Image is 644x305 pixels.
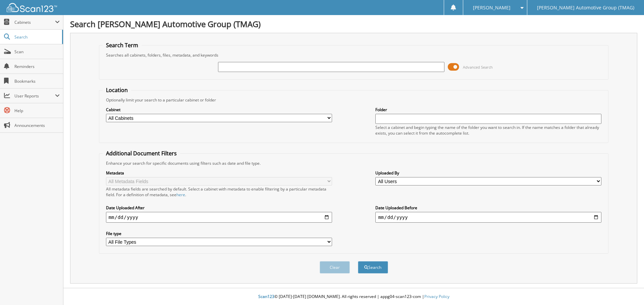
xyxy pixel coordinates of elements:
button: Clear [320,261,350,274]
span: Help [14,108,60,113]
label: Folder [375,107,601,112]
span: Announcements [14,123,60,128]
div: Select a cabinet and begin typing the name of the folder you want to search in. If the name match... [375,125,601,136]
span: Advanced Search [463,65,493,70]
img: scan123-logo-white.svg [7,3,57,12]
span: Scan [14,49,60,55]
label: Date Uploaded After [106,205,332,211]
legend: Location [103,86,131,94]
span: [PERSON_NAME] [473,6,511,10]
span: [PERSON_NAME] Automotive Group (TMAG) [537,6,634,10]
input: end [375,212,601,223]
a: here [176,192,185,198]
span: Scan123 [258,294,274,299]
span: Reminders [14,64,60,69]
span: Search [14,34,59,40]
span: User Reports [14,93,55,99]
h1: Search [PERSON_NAME] Automotive Group (TMAG) [70,18,637,29]
div: Searches all cabinets, folders, files, metadata, and keywords [103,52,605,58]
span: Bookmarks [14,78,60,84]
label: Metadata [106,170,332,176]
div: All metadata fields are searched by default. Select a cabinet with metadata to enable filtering b... [106,186,332,198]
a: Privacy Policy [424,294,449,299]
legend: Additional Document Filters [103,150,180,157]
label: Cabinet [106,107,332,112]
div: © [DATE]-[DATE] [DOMAIN_NAME]. All rights reserved | appg04-scan123-com | [63,289,644,305]
div: Enhance your search for specific documents using filters such as date and file type. [103,160,605,166]
legend: Search Term [103,42,142,49]
iframe: Chat Widget [610,273,644,305]
div: Optionally limit your search to a particular cabinet or folder [103,97,605,103]
label: File type [106,231,332,236]
input: start [106,212,332,223]
button: Search [358,261,388,274]
span: Cabinets [14,19,55,25]
label: Date Uploaded Before [375,205,601,211]
label: Uploaded By [375,170,601,176]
